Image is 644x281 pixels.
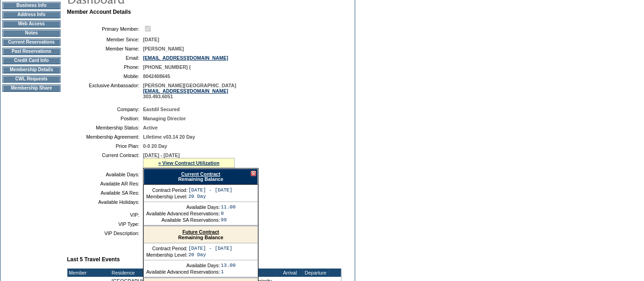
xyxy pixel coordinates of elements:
[71,221,139,227] td: VIP Type:
[143,37,159,42] span: [DATE]
[71,199,139,205] td: Available Holidays:
[143,143,167,149] span: 0-0 20 Day
[71,125,139,130] td: Membership Status:
[146,194,187,199] td: Membership Level:
[277,269,303,277] td: Arrival
[143,125,158,130] span: Active
[110,269,245,277] td: Residence
[146,204,220,210] td: Available Days:
[71,46,139,51] td: Member Name:
[221,217,236,223] td: 99
[71,181,139,186] td: Available AR Res:
[146,246,187,251] td: Contract Period:
[71,73,139,79] td: Mobile:
[188,252,232,258] td: 20 Day
[146,187,187,193] td: Contract Period:
[143,55,228,61] a: [EMAIL_ADDRESS][DOMAIN_NAME]
[2,29,61,37] td: Notes
[71,107,139,112] td: Company:
[146,263,220,268] td: Available Days:
[245,269,277,277] td: Type
[67,9,131,15] b: Member Account Details
[143,116,186,121] span: Managing Director
[2,48,61,55] td: Past Reservations
[71,230,139,236] td: VIP Description:
[143,107,180,112] span: Eastdil Secured
[188,194,232,199] td: 20 Day
[143,64,191,70] span: [PHONE_NUMBER] (
[146,269,220,275] td: Available Advanced Reservations:
[146,217,220,223] td: Available SA Reservations:
[71,212,139,218] td: VIP:
[143,169,258,185] div: Remaining Balance
[2,20,61,28] td: Web Access
[182,229,219,235] a: Future Contract
[303,269,329,277] td: Departure
[143,73,170,79] span: 8042408645
[188,246,232,251] td: [DATE] - [DATE]
[143,83,236,99] span: [PERSON_NAME][GEOGRAPHIC_DATA] 303.493.6051
[188,187,232,193] td: [DATE] - [DATE]
[71,152,139,168] td: Current Contract:
[143,152,180,158] span: [DATE] - [DATE]
[67,256,120,263] b: Last 5 Travel Events
[71,134,139,140] td: Membership Agreement:
[144,226,258,243] div: Remaining Balance
[146,211,220,216] td: Available Advanced Reservations:
[71,143,139,149] td: Price Plan:
[2,57,61,64] td: Credit Card Info
[71,64,139,70] td: Phone:
[143,134,195,140] span: Lifetime v03.14 20 Day
[181,171,220,177] a: Current Contract
[2,2,61,9] td: Business Info
[71,37,139,42] td: Member Since:
[71,116,139,121] td: Position:
[2,84,61,92] td: Membership Share
[71,83,139,99] td: Exclusive Ambassador:
[221,269,236,275] td: 1
[2,75,61,83] td: CWL Requests
[71,172,139,177] td: Available Days:
[143,88,228,94] a: [EMAIL_ADDRESS][DOMAIN_NAME]
[221,211,236,216] td: 0
[221,263,236,268] td: 13.00
[158,160,220,166] a: » View Contract Utilization
[2,39,61,46] td: Current Reservations
[67,269,110,277] td: Member
[71,24,139,33] td: Primary Member:
[143,46,184,51] span: [PERSON_NAME]
[221,204,236,210] td: 11.00
[146,252,187,258] td: Membership Level:
[2,66,61,73] td: Membership Details
[71,190,139,196] td: Available SA Res:
[2,11,61,18] td: Address Info
[71,55,139,61] td: Email:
